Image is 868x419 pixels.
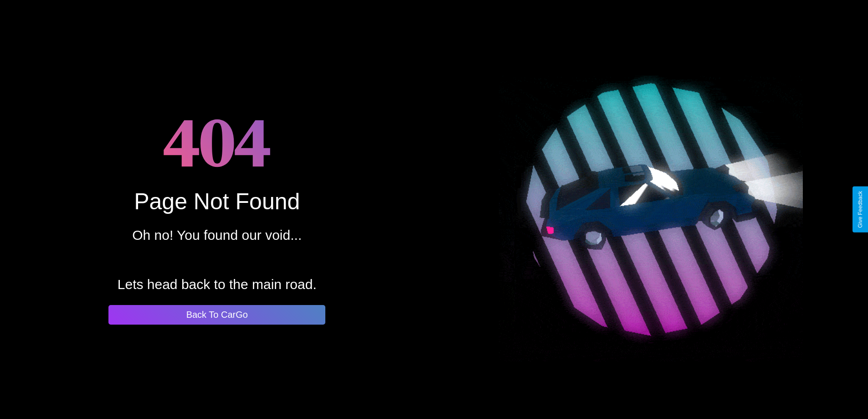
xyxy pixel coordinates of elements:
h1: 404 [163,95,271,188]
p: Oh no! You found our void... Lets head back to the main road. [118,223,317,297]
button: Back To CarGo [108,305,325,325]
img: spinning car [499,57,803,362]
div: Give Feedback [857,191,863,228]
div: Page Not Found [134,188,300,215]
